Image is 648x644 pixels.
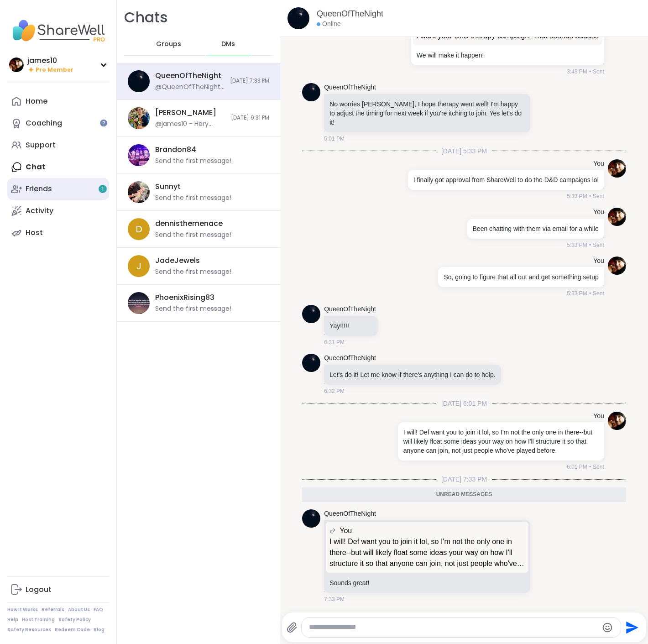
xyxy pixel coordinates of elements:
[608,412,626,430] img: https://sharewell-space-live.sfo3.digitaloceanspaces.com/user-generated/1a115923-387e-480f-9c1a-1...
[26,585,52,595] div: Logout
[436,399,492,408] span: [DATE] 6:01 PM
[155,157,231,166] div: Send the first message!
[68,607,90,613] a: About Us
[593,463,604,471] span: Sent
[128,292,150,314] img: https://sharewell-space-live.sfo3.digitaloceanspaces.com/user-generated/603f1f02-93ca-4187-be66-9...
[302,83,320,101] img: https://sharewell-space-live.sfo3.digitaloceanspaces.com/user-generated/d7277878-0de6-43a2-a937-4...
[155,145,196,155] div: Brandon84
[473,224,599,233] p: Been chatting with them via email for a while
[324,595,345,603] span: 7:33 PM
[7,134,109,156] a: Support
[136,222,142,236] span: d
[593,159,604,168] h4: You
[155,120,225,129] div: @james10 - Hery man! Hope you're doing well. You ever get that laptop fixed? No rush or timeline-...
[608,208,626,226] img: https://sharewell-space-live.sfo3.digitaloceanspaces.com/user-generated/1a115923-387e-480f-9c1a-1...
[608,257,626,275] img: https://sharewell-space-live.sfo3.digitaloceanspaces.com/user-generated/1a115923-387e-480f-9c1a-1...
[324,387,345,395] span: 6:32 PM
[7,112,109,134] a: Coaching
[36,66,73,74] span: Pro Member
[403,428,599,455] p: I will! Def want you to join it lol, so I'm not the only one in there--but will likely float some...
[155,194,231,203] div: Send the first message!
[329,99,525,127] p: No worries [PERSON_NAME], I hope therapy went well! I'm happy to adjust the timing for next week ...
[155,71,221,81] div: QueenOfTheNight
[26,206,53,216] div: Activity
[329,578,525,587] p: Sounds great!
[567,192,587,200] span: 5:33 PM
[156,40,181,49] span: Groups
[340,525,352,536] span: You
[567,289,587,298] span: 5:33 PM
[94,607,103,613] a: FAQ
[302,487,626,502] div: Unread messages
[567,463,587,471] span: 6:01 PM
[155,230,231,240] div: Send the first message!
[7,222,109,244] a: Host
[155,108,216,118] div: [PERSON_NAME]
[444,272,598,282] p: So, going to figure that all out and get something setup
[593,241,604,249] span: Sent
[302,305,320,323] img: https://sharewell-space-live.sfo3.digitaloceanspaces.com/user-generated/d7277878-0de6-43a2-a937-4...
[317,8,383,20] a: QueenOfTheNight
[26,228,43,238] div: Host
[155,256,200,266] div: JadeJewels
[329,321,372,330] p: Yay!!!!!
[413,175,599,184] p: I finally got approval from ShareWell to do the D&D campaigns lol
[221,40,235,49] span: DMs
[128,107,150,129] img: https://sharewell-space-live.sfo3.digitaloceanspaces.com/user-generated/7a67f8cc-3358-430c-9cac-6...
[26,118,62,128] div: Coaching
[136,259,141,273] span: J
[324,305,376,314] a: QueenOfTheNight
[324,83,376,92] a: QueenOfTheNight
[7,178,109,200] a: Friends1
[7,15,109,47] img: ShareWell Nav Logo
[602,622,613,633] button: Emoji picker
[567,68,587,76] span: 3:43 PM
[58,617,91,623] a: Safety Policy
[100,119,107,126] iframe: Spotlight
[593,412,604,421] h4: You
[155,267,231,277] div: Send the first message!
[128,70,150,92] img: https://sharewell-space-live.sfo3.digitaloceanspaces.com/user-generated/d7277878-0de6-43a2-a937-4...
[589,241,591,249] span: •
[128,181,150,203] img: https://sharewell-space-live.sfo3.digitaloceanspaces.com/user-generated/81ace702-265a-4776-a74a-6...
[324,509,376,518] a: QueenOfTheNight
[42,607,64,613] a: Referrals
[128,144,150,166] img: https://sharewell-space-live.sfo3.digitaloceanspaces.com/user-generated/fdc651fc-f3db-4874-9fa7-0...
[230,77,269,85] span: [DATE] 7:33 PM
[593,208,604,217] h4: You
[302,509,320,528] img: https://sharewell-space-live.sfo3.digitaloceanspaces.com/user-generated/d7277878-0de6-43a2-a937-4...
[26,140,56,150] div: Support
[589,289,591,298] span: •
[102,185,104,193] span: 1
[593,68,604,76] span: Sent
[7,579,109,601] a: Logout
[155,304,231,314] div: Send the first message!
[317,20,340,29] div: Online
[155,219,223,229] div: dennisthemenace
[436,147,492,156] span: [DATE] 5:33 PM
[27,56,73,66] div: james10
[324,135,345,143] span: 5:01 PM
[593,289,604,298] span: Sent
[329,370,495,379] p: Let's do it! Let me know if there's anything I can do to help.
[26,184,52,194] div: Friends
[621,617,642,638] button: Send
[593,257,604,266] h4: You
[9,58,24,72] img: james10
[7,607,38,613] a: How It Works
[155,83,225,92] div: @QueenOfTheNight - Sounds great!
[287,7,309,29] img: https://sharewell-space-live.sfo3.digitaloceanspaces.com/user-generated/d7277878-0de6-43a2-a937-4...
[155,293,214,303] div: PhoenixRising83
[7,617,18,623] a: Help
[608,159,626,178] img: https://sharewell-space-live.sfo3.digitaloceanspaces.com/user-generated/1a115923-387e-480f-9c1a-1...
[567,241,587,249] span: 5:33 PM
[329,536,525,569] p: I will! Def want you to join it lol, so I'm not the only one in there--but will likely float some...
[55,627,90,633] a: Redeem Code
[589,192,591,200] span: •
[22,617,55,623] a: Host Training
[324,338,345,346] span: 6:31 PM
[589,463,591,471] span: •
[589,68,591,76] span: •
[124,7,168,28] h1: Chats
[155,182,181,192] div: Sunnyt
